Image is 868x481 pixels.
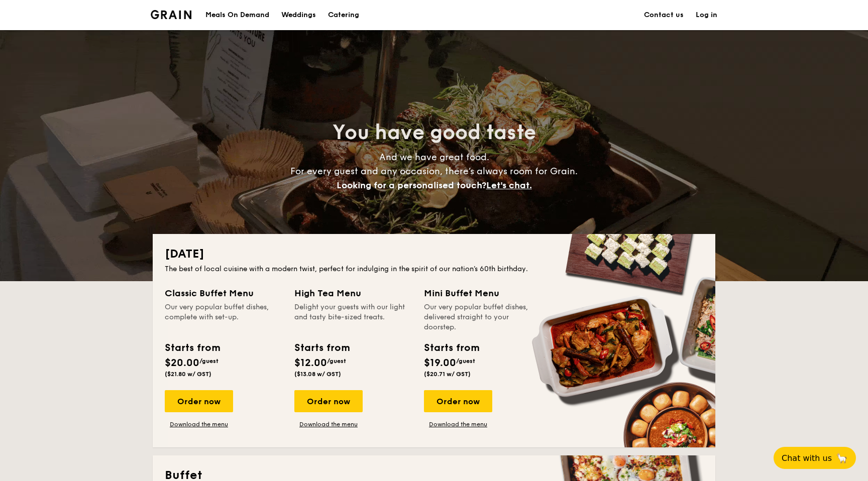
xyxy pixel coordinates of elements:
[199,357,219,365] span: /guest
[294,340,349,355] div: Starts from
[151,10,191,19] a: Logotype
[165,357,199,369] span: $20.00
[294,371,341,378] span: ($13.08 w/ GST)
[424,420,492,428] a: Download the menu
[456,357,475,365] span: /guest
[294,420,363,428] a: Download the menu
[290,152,578,191] span: And we have great food. For every guest and any occasion, there’s always room for Grain.
[333,121,536,145] span: You have good taste
[424,390,492,412] div: Order now
[165,302,282,332] div: Our very popular buffet dishes, complete with set-up.
[424,286,541,300] div: Mini Buffet Menu
[486,180,532,191] span: Let's chat.
[165,340,220,355] div: Starts from
[774,447,856,469] button: Chat with us🦙
[165,371,211,378] span: ($21.80 w/ GST)
[165,420,233,428] a: Download the menu
[424,357,456,369] span: $19.00
[337,180,486,191] span: Looking for a personalised touch?
[165,390,233,412] div: Order now
[836,452,848,464] span: 🦙
[294,357,327,369] span: $12.00
[165,286,282,300] div: Classic Buffet Menu
[294,390,363,412] div: Order now
[165,264,703,274] div: The best of local cuisine with a modern twist, perfect for indulging in the spirit of our nation’...
[294,286,412,300] div: High Tea Menu
[782,453,832,463] span: Chat with us
[424,302,541,332] div: Our very popular buffet dishes, delivered straight to your doorstep.
[151,10,191,19] img: Grain
[165,246,703,262] h2: [DATE]
[294,302,412,332] div: Delight your guests with our light and tasty bite-sized treats.
[327,357,346,365] span: /guest
[424,340,479,355] div: Starts from
[424,371,471,378] span: ($20.71 w/ GST)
